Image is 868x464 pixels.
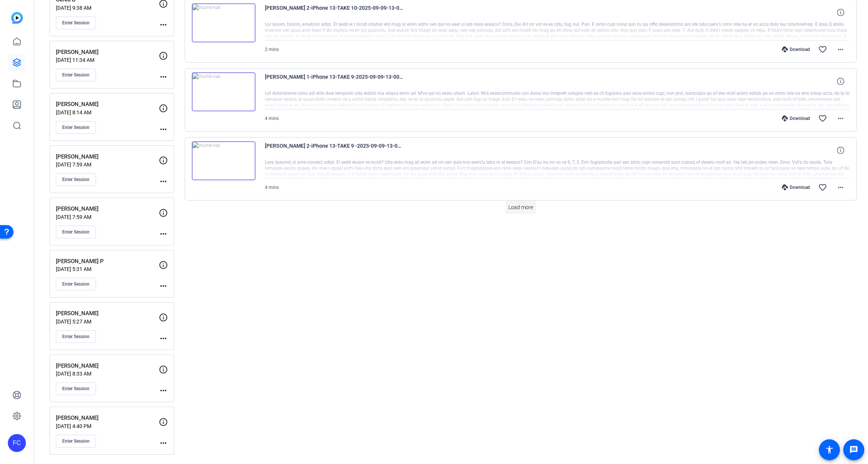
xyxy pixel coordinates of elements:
button: Enter Session [56,16,96,29]
span: Load more [508,204,533,211]
mat-icon: favorite_border [818,183,827,192]
p: [PERSON_NAME] [56,362,159,370]
p: [PERSON_NAME] [56,100,159,109]
button: Enter Session [56,121,96,134]
button: Enter Session [56,435,96,448]
mat-icon: favorite_border [818,45,827,54]
p: [DATE] 11:34 AM [56,57,159,63]
button: Load more [505,201,536,214]
p: [PERSON_NAME] [56,309,159,318]
button: Enter Session [56,330,96,343]
span: Enter Session [62,124,90,130]
button: Enter Session [56,173,96,186]
img: thumb-nail [192,72,255,111]
mat-icon: more_horiz [159,20,168,29]
span: 4 mins [265,185,279,190]
button: Enter Session [56,382,96,395]
span: [PERSON_NAME] 2-iPhone 13-TAKE 9 -2025-09-09-13-00-10-166-0 [265,141,403,159]
span: Enter Session [62,334,90,340]
span: 4 mins [265,116,279,121]
p: [PERSON_NAME] [56,153,159,161]
span: [PERSON_NAME] 2-iPhone 13-TAKE 10-2025-09-09-13-08-57-773-0 [265,3,403,21]
span: Enter Session [62,177,90,183]
p: [PERSON_NAME] [56,205,159,213]
span: Enter Session [62,229,90,235]
p: [DATE] 5:31 AM [56,266,159,272]
div: Download [778,46,814,52]
mat-icon: more_horiz [836,183,845,192]
span: Enter Session [62,20,90,26]
mat-icon: favorite_border [818,114,827,123]
mat-icon: more_horiz [159,229,168,238]
span: Enter Session [62,386,90,392]
p: [DATE] 7:59 AM [56,162,159,168]
span: Enter Session [62,438,90,444]
span: Enter Session [62,72,90,78]
img: thumb-nail [192,3,255,42]
span: 2 mins [265,47,279,52]
mat-icon: more_horiz [836,45,845,54]
mat-icon: message [849,445,858,454]
p: [PERSON_NAME] P [56,257,159,266]
p: [DATE] 8:33 AM [56,371,159,377]
p: [PERSON_NAME] [56,48,159,57]
p: [DATE] 5:27 AM [56,319,159,325]
span: Enter Session [62,281,90,287]
mat-icon: more_horiz [159,439,168,448]
mat-icon: more_horiz [159,334,168,343]
span: [PERSON_NAME] 1-iPhone 13-TAKE 9-2025-09-09-13-00-10-166-1 [265,72,403,90]
mat-icon: more_horiz [159,281,168,290]
img: thumb-nail [192,141,255,180]
p: [PERSON_NAME] [56,414,159,422]
p: [DATE] 9:38 AM [56,5,159,11]
mat-icon: more_horiz [159,125,168,134]
button: Enter Session [56,69,96,81]
p: [DATE] 7:59 AM [56,214,159,220]
mat-icon: more_horiz [159,386,168,395]
mat-icon: more_horiz [159,177,168,186]
p: [DATE] 4:40 PM [56,423,159,429]
img: blue-gradient.svg [11,12,23,24]
mat-icon: more_horiz [159,72,168,81]
div: Download [778,184,814,190]
div: Download [778,115,814,121]
button: Enter Session [56,278,96,290]
button: Enter Session [56,226,96,238]
mat-icon: accessibility [825,445,834,454]
p: [DATE] 8:14 AM [56,109,159,115]
mat-icon: more_horiz [836,114,845,123]
div: FC [8,434,26,452]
